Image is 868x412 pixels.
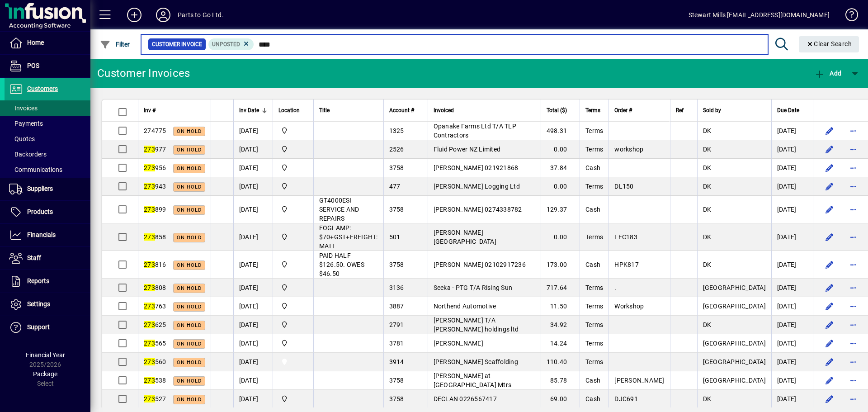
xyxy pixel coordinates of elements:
span: [PERSON_NAME] Scaffolding [434,358,518,365]
button: Edit [822,257,837,272]
button: Filter [98,36,132,52]
span: FOGLAMP: $70+GST+FREIGHT: MATT [319,224,378,250]
span: DAE - Bulk Store [278,232,308,242]
span: Terms [585,340,603,347]
button: More options [846,392,860,406]
span: Terms [585,358,603,365]
span: DAE - Bulk Store [278,204,308,214]
span: DAE - Bulk Store [278,144,308,154]
em: 273 [144,358,155,365]
button: More options [846,355,860,369]
span: 560 [144,358,166,365]
span: Home [27,39,44,46]
td: 717.64 [541,279,580,297]
span: DK [703,146,712,153]
span: Communications [9,166,62,173]
span: Invoices [9,104,38,112]
td: [DATE] [771,140,813,159]
span: On hold [177,341,202,347]
span: 956 [144,164,166,171]
span: DAE - Bulk Store [278,283,308,293]
a: Invoices [5,100,90,116]
a: Home [5,32,90,54]
td: [DATE] [771,371,813,390]
span: Account # [389,105,414,115]
span: [GEOGRAPHIC_DATA] [703,358,766,365]
td: 69.00 [541,390,580,408]
button: Edit [822,336,837,350]
span: Cash [585,206,600,213]
span: On hold [177,147,202,153]
td: 0.00 [541,177,580,196]
button: More options [846,230,860,244]
span: On hold [177,378,202,384]
span: Financial Year [26,351,65,359]
span: 763 [144,303,166,310]
span: Sold by [703,105,721,115]
div: Title [319,105,378,115]
td: [DATE] [233,297,273,316]
td: 0.00 [541,223,580,251]
td: [DATE] [771,390,813,408]
span: GT4000ESI SERVICE AND REPAIRS [319,197,359,222]
button: More options [846,179,860,194]
a: Knowledge Base [839,2,857,31]
span: 3758 [389,261,404,268]
span: On hold [177,262,202,268]
em: 273 [144,284,155,291]
span: 858 [144,233,166,241]
span: Settings [27,300,50,308]
span: [PERSON_NAME][GEOGRAPHIC_DATA] [434,229,496,245]
a: Products [5,201,90,223]
div: Stewart Mills [EMAIL_ADDRESS][DOMAIN_NAME] [689,8,830,22]
span: DK [703,183,712,190]
span: 3758 [389,395,404,403]
span: On hold [177,166,202,171]
td: [DATE] [771,316,813,334]
a: Quotes [5,131,90,147]
span: On hold [177,360,202,365]
span: [PERSON_NAME] 02102917236 [434,261,526,268]
div: Due Date [777,105,807,115]
button: More options [846,202,860,217]
span: 565 [144,340,166,347]
em: 273 [144,261,155,268]
button: Edit [822,230,837,244]
span: [PERSON_NAME] [614,377,664,384]
td: [DATE] [233,334,273,353]
a: Communications [5,162,90,177]
td: [DATE] [233,122,273,140]
td: [DATE] [771,196,813,223]
em: 273 [144,340,155,347]
span: DECLAN 0226567417 [434,395,497,403]
button: Edit [822,179,837,194]
td: [DATE] [771,353,813,371]
td: 110.40 [541,353,580,371]
span: Van [278,375,308,385]
span: 274775 [144,127,166,134]
span: 527 [144,395,166,403]
td: [DATE] [233,390,273,408]
em: 273 [144,395,155,403]
button: Edit [822,355,837,369]
span: DK [703,395,712,403]
div: Location [278,105,308,115]
div: Inv # [144,105,205,115]
span: DK [703,164,712,171]
td: 11.50 [541,297,580,316]
span: [PERSON_NAME] Logging Ltd [434,183,520,190]
span: LEC183 [614,233,637,241]
span: DAE - Bulk Store [278,163,308,173]
span: DAE - Bulk Store [278,320,308,330]
td: [DATE] [233,279,273,297]
div: Sold by [703,105,766,115]
span: [GEOGRAPHIC_DATA] [703,340,766,347]
button: Add [812,65,844,81]
button: Edit [822,280,837,295]
div: Invoiced [434,105,535,115]
span: DAE - Bulk Store [278,338,308,348]
td: 37.84 [541,159,580,177]
mat-chip: Customer Invoice Status: Unposted [208,38,254,50]
span: Terms [585,146,603,153]
span: 477 [389,183,401,190]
